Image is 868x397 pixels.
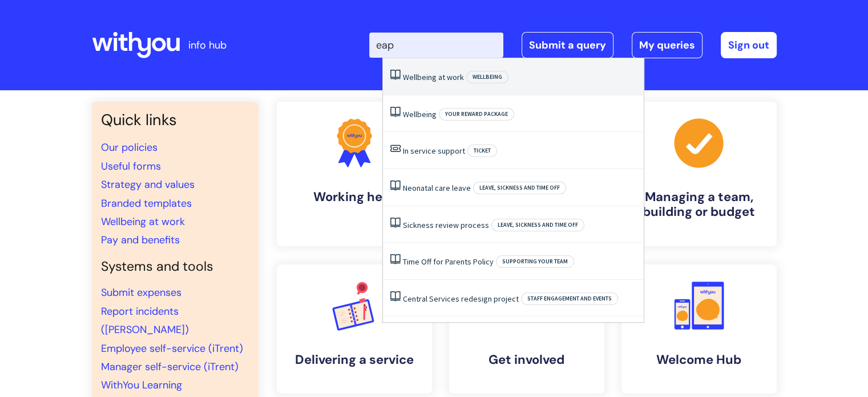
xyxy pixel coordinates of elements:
[403,183,471,193] a: Neonatal care leave
[369,33,503,58] input: Search
[277,102,432,246] a: Working here
[286,352,423,367] h4: Delivering a service
[403,220,489,230] a: Sickness review process
[449,264,604,394] a: Get involved
[277,264,432,394] a: Delivering a service
[466,71,508,83] span: Wellbeing
[101,286,181,299] a: Submit expenses
[473,182,566,194] span: Leave, sickness and time off
[101,259,249,275] h4: Systems and tools
[439,108,514,121] span: Your reward package
[521,292,618,305] span: Staff engagement and events
[721,32,777,58] a: Sign out
[101,378,182,392] a: WithYou Learning
[101,141,158,154] a: Our policies
[458,352,595,367] h4: Get involved
[403,256,494,267] a: Time Off for Parents Policy
[621,264,777,394] a: Welcome Hub
[101,159,161,173] a: Useful forms
[496,255,574,268] span: Supporting your team
[369,32,777,58] div: | -
[631,352,768,367] h4: Welcome Hub
[632,32,703,58] a: My queries
[101,215,185,228] a: Wellbeing at work
[101,178,195,191] a: Strategy and values
[101,233,180,247] a: Pay and benefits
[467,145,497,157] span: Ticket
[491,219,584,231] span: Leave, sickness and time off
[621,102,777,246] a: Managing a team, building or budget
[101,360,239,374] a: Manager self-service (iTrent)
[403,109,437,119] a: Wellbeing
[403,146,465,156] a: In service support
[631,190,768,220] h4: Managing a team, building or budget
[403,294,519,304] a: Central Services redesign project
[101,197,192,210] a: Branded templates
[188,36,227,54] p: info hub
[101,111,249,129] h3: Quick links
[101,304,189,336] a: Report incidents ([PERSON_NAME])
[403,72,464,82] a: Wellbeing at work
[522,32,613,58] a: Submit a query
[286,190,423,204] h4: Working here
[101,342,243,355] a: Employee self-service (iTrent)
